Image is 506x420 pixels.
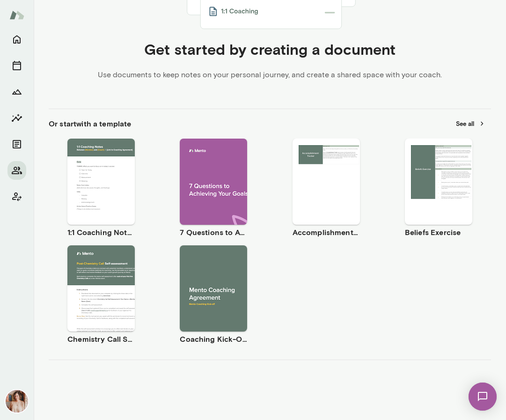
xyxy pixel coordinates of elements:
h6: Chemistry Call Self-Assessment [Coaches only] [67,333,135,345]
button: Home [7,30,26,49]
h6: Accomplishment Tracker [293,227,360,238]
h4: Get started by creating a document [144,40,396,58]
img: Nancy Alsip [6,390,28,413]
button: Documents [7,135,26,154]
button: Members [7,161,26,180]
h6: Or start with a template [49,118,131,129]
h6: 1:1 Coaching Notes [67,227,135,238]
img: Mento [9,6,24,24]
h6: Coaching Kick-Off | Coaching Agreement [180,333,247,345]
p: Use documents to keep notes on your personal journey, and create a shared space with your coach. [98,69,442,81]
button: Sessions [7,56,26,75]
button: See all [450,117,491,131]
button: Growth Plan [7,82,26,101]
h6: 7 Questions to Achieving Your Goals [180,227,247,238]
button: Client app [7,187,26,206]
h6: Beliefs Exercise [405,227,472,238]
button: Insights [7,109,26,127]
